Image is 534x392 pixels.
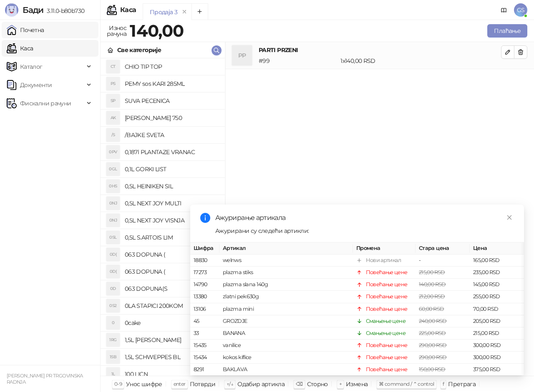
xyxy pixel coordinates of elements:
td: 70,00 RSD [470,303,524,315]
button: remove [179,8,190,15]
td: 18830 [190,255,219,267]
td: 145,00 RSD [470,279,524,291]
h4: CHIO TIP TOP [125,60,218,73]
th: Артикал [219,242,353,255]
span: GS [514,3,527,17]
span: close [506,215,512,220]
h4: /BAJKE SVETA [125,128,218,142]
div: 0D( [106,248,120,261]
h4: 063 DOPUNA ( [125,248,218,261]
span: 140,00 RSD [419,281,446,287]
td: - [416,255,470,267]
td: vanilice [219,340,353,352]
a: Close [505,213,514,222]
td: 300,00 RSD [470,352,524,364]
div: 0GL [106,162,120,176]
div: # 99 [257,56,339,65]
td: 8291 [190,364,219,376]
h4: 063 DOPUNA ( [125,265,218,278]
span: ⌘ command / ⌃ control [379,381,434,387]
td: 15434 [190,352,219,364]
div: Измена [346,379,368,390]
div: AK [106,111,120,125]
td: 165,00 RSD [470,255,524,267]
a: Документација [497,3,511,17]
div: /S [106,128,120,142]
div: Повећање цене [366,292,408,301]
span: 150,00 RSD [419,366,446,372]
span: info-circle [200,213,210,223]
h4: 0,5L NEXT JOY MULTI [125,197,218,210]
h4: 063 DOPUNA(S [125,282,218,295]
span: f [443,381,444,387]
span: 3.11.0-b80b730 [43,7,84,15]
td: GROZDJE [219,315,353,327]
td: 13380 [190,291,219,303]
td: welnws [219,255,353,267]
td: 17273 [190,267,219,279]
div: 0SL [106,231,120,244]
div: Повећање цене [366,305,408,313]
h4: PARTI PRZENI [259,45,501,55]
span: enter [174,381,186,387]
td: 255,00 RSD [470,291,524,303]
div: Ажурирани су следећи артикли: [215,226,514,235]
span: Бади [23,5,43,15]
small: [PERSON_NAME] PR TRGOVINSKA RADNJA [7,373,83,385]
span: 60,00 RSD [419,305,444,312]
div: 0 [106,316,120,330]
td: kokos kiflice [219,352,353,364]
div: 0NJ [106,214,120,227]
td: 33 [190,327,219,340]
th: Цена [470,242,524,255]
button: Плаћање [487,24,527,37]
td: 215,00 RSD [470,327,524,340]
div: PP [232,45,252,65]
span: 290,00 RSD [419,354,447,360]
div: 0S2 [106,299,120,312]
td: plazma mini [219,303,353,315]
div: Смањење цене [366,317,406,325]
div: 1RG [106,333,120,347]
td: BAKLAVA [219,364,353,376]
div: grid [101,58,225,376]
div: Одабир артикла [237,379,285,390]
div: Смањење цене [366,329,406,337]
h4: 1,5L SCHWEPPES BL [125,350,218,364]
h4: 0cake [125,316,218,330]
h4: PEMY sos KARI 285ML [125,77,218,90]
th: Шифра [190,242,219,255]
a: Почетна [7,22,44,38]
div: 0PV [106,145,120,159]
div: Све категорије [117,45,161,55]
h4: 0,187l PLANTAZE VRANAC [125,145,218,159]
span: + [339,381,342,387]
td: 205,00 RSD [470,315,524,327]
div: 1L [106,367,120,381]
td: plazma slana 140g [219,279,353,291]
h4: 0,5L NEXT JOY VISNJA [125,214,218,227]
td: 15435 [190,340,219,352]
div: Повећање цене [366,268,408,277]
div: 0NJ [106,197,120,210]
h4: SUVA PECENICA [125,94,218,107]
td: 13106 [190,303,219,315]
div: Повећање цене [366,365,408,374]
span: 290,00 RSD [419,342,447,348]
span: ⌫ [296,381,302,387]
span: Фискални рачуни [20,95,71,112]
span: Каталог [20,58,43,75]
div: Продаја 3 [150,7,177,17]
span: 215,00 RSD [419,269,445,275]
h4: 0,5L S.ARTOIS LIM [125,231,218,244]
img: Logo [5,3,18,17]
div: 0D( [106,265,120,278]
td: 14790 [190,279,219,291]
button: Add tab [191,3,208,20]
td: 45 [190,315,219,327]
div: SP [106,94,120,107]
span: 0-9 [114,381,122,387]
div: 0D [106,282,120,295]
h4: 0,5L HEINIKEN SIL [125,180,218,193]
h4: 0LA STAPICI 200KOM [125,299,218,312]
